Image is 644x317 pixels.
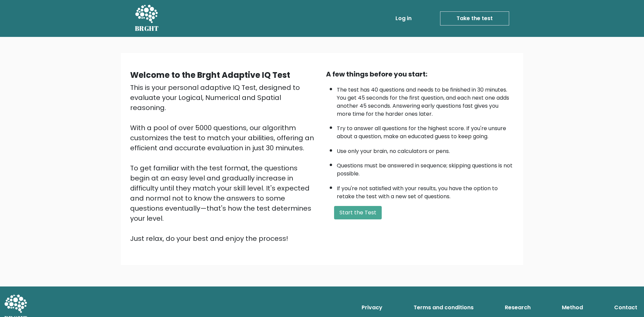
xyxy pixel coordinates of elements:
[359,301,385,314] a: Privacy
[337,158,514,178] li: Questions must be answered in sequence; skipping questions is not possible.
[326,69,514,79] div: A few things before you start:
[135,3,159,34] a: BRGHT
[334,206,382,219] button: Start the Test
[393,12,414,25] a: Log in
[559,301,586,314] a: Method
[337,83,514,118] li: The test has 40 questions and needs to be finished in 30 minutes. You get 45 seconds for the firs...
[611,301,640,314] a: Contact
[411,301,476,314] a: Terms and conditions
[135,24,159,33] h5: BRGHT
[337,181,514,201] li: If you're not satisfied with your results, you have the option to retake the test with a new set ...
[130,69,290,81] b: Welcome to the Brght Adaptive IQ Test
[337,144,514,155] li: Use only your brain, no calculators or pens.
[337,121,514,141] li: Try to answer all questions for the highest score. If you're unsure about a question, make an edu...
[502,301,533,314] a: Research
[130,83,318,244] div: This is your personal adaptive IQ Test, designed to evaluate your Logical, Numerical and Spatial ...
[440,11,509,25] a: Take the test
